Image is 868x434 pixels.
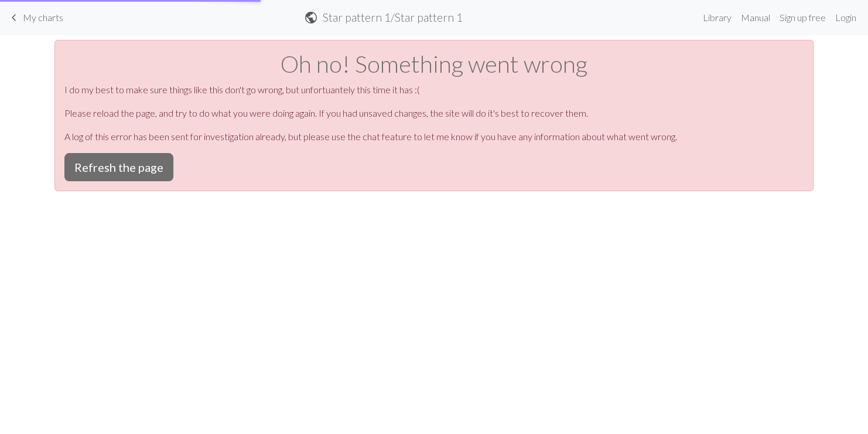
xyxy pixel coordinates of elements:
[64,106,804,120] p: Please reload the page, and try to do what you were doing again. If you had unsaved changes, the ...
[64,130,804,144] p: A log of this error has been sent for investigation already, but please use the chat feature to l...
[323,11,463,24] h2: Star pattern 1 / Star pattern 1
[831,6,861,29] a: Login
[7,8,63,28] a: My charts
[23,12,63,23] span: My charts
[64,83,804,97] p: I do my best to make sure things like this don't go wrong, but unfortuantely this time it has :(
[64,153,173,181] button: Refresh the page
[775,6,831,29] a: Sign up free
[736,6,775,29] a: Manual
[64,50,804,78] h1: Oh no! Something went wrong
[304,9,318,26] span: public
[698,6,736,29] a: Library
[7,9,21,26] span: keyboard_arrow_left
